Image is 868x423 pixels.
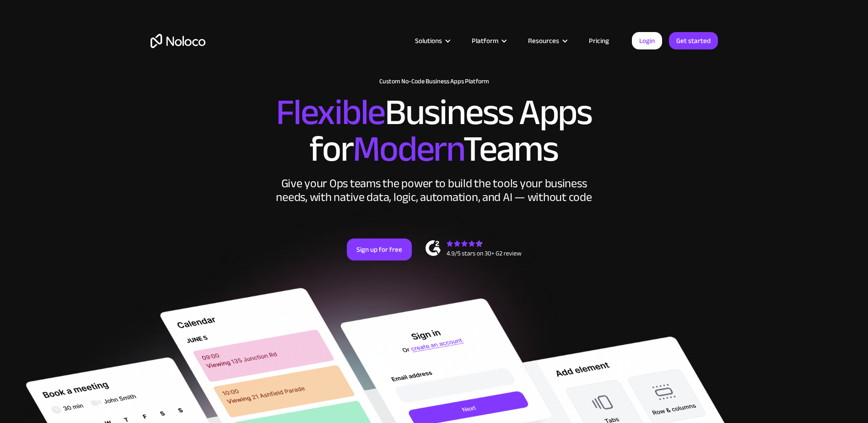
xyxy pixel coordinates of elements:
a: home [151,34,205,48]
div: Resources [528,35,559,47]
h2: Business Apps for Teams [151,94,718,168]
a: Sign up for free [347,239,412,260]
div: Platform [472,35,498,47]
div: Solutions [415,35,442,47]
span: Modern [353,115,463,183]
div: Solutions [404,35,460,47]
a: Get started [669,32,718,49]
div: Resources [517,35,577,47]
a: Pricing [577,35,620,47]
span: Flexible [276,78,385,146]
div: Platform [460,35,517,47]
a: Login [632,32,662,49]
div: Give your Ops teams the power to build the tools your business needs, with native data, logic, au... [274,177,594,204]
